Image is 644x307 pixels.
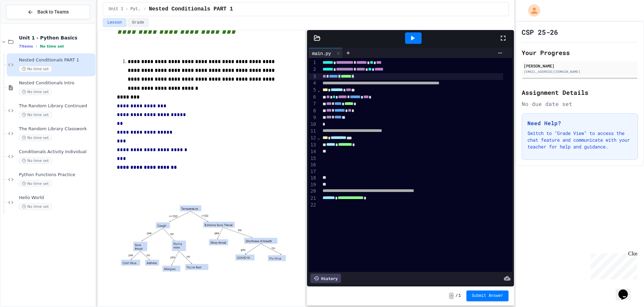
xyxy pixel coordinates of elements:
div: 7 [309,101,317,107]
span: No time set [19,158,52,164]
div: 4 [309,80,317,87]
span: Nested Conditionals Intro [19,80,94,86]
span: The Random Library Classwork [19,126,94,132]
span: No time set [40,44,64,49]
div: 18 [309,175,317,182]
div: 1 [309,59,317,66]
span: No time set [19,66,52,72]
button: Back to Teams [6,5,90,19]
div: 15 [309,155,317,162]
div: History [310,274,341,283]
div: 17 [309,168,317,175]
span: Nested Conditionals PART 1 [149,5,233,13]
span: • [36,44,37,49]
div: 20 [309,188,317,195]
span: The Random Library Continued [19,103,94,109]
span: Nested Conditionals PART 1 [19,57,94,63]
h2: Your Progress [522,48,638,57]
span: No time set [19,89,52,95]
div: 2 [309,66,317,73]
button: Lesson [103,18,126,27]
div: 3 [309,73,317,80]
span: Python Functions Practice [19,172,94,178]
div: 10 [309,121,317,128]
div: 11 [309,128,317,135]
div: main.py [309,48,343,58]
div: 5 [309,87,317,93]
div: No due date set [522,100,638,108]
div: 12 [309,135,317,141]
div: Chat with us now!Close [3,3,47,43]
span: Submit Answer [472,293,503,299]
div: 16 [309,162,317,168]
button: Submit Answer [466,290,509,301]
div: 6 [309,94,317,101]
div: main.py [309,50,334,57]
span: Hello World [19,195,94,201]
span: 1 [459,293,461,299]
span: 7 items [19,44,33,49]
button: Grade [128,18,149,27]
span: Fold line [317,87,320,93]
h3: Need Help? [527,119,632,127]
div: 22 [309,202,317,208]
span: Fold line [317,135,320,140]
span: No time set [19,203,52,210]
iframe: chat widget [588,251,637,279]
p: Switch to "Grade View" to access the chat feature and communicate with your teacher for help and ... [527,130,632,150]
div: 14 [309,148,317,155]
div: My Account [521,3,542,18]
div: 8 [309,108,317,114]
div: 13 [309,142,317,148]
div: 19 [309,182,317,188]
div: 21 [309,195,317,202]
span: No time set [19,112,52,118]
div: 9 [309,114,317,121]
span: No time set [19,180,52,187]
div: [EMAIL_ADDRESS][DOMAIN_NAME] [524,69,636,74]
span: Unit 1 - Python Basics [19,35,94,41]
span: Conditionals Activity Individual [19,149,94,155]
span: No time set [19,135,52,141]
h1: CSP 25-26 [522,27,558,37]
iframe: chat widget [616,280,637,300]
span: Unit 1 - Python Basics [109,6,141,12]
span: Back to Teams [37,8,69,16]
span: / [455,293,458,299]
h2: Assignment Details [522,88,638,97]
span: - [449,292,454,299]
div: [PERSON_NAME] [524,63,636,69]
span: / [144,6,146,12]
